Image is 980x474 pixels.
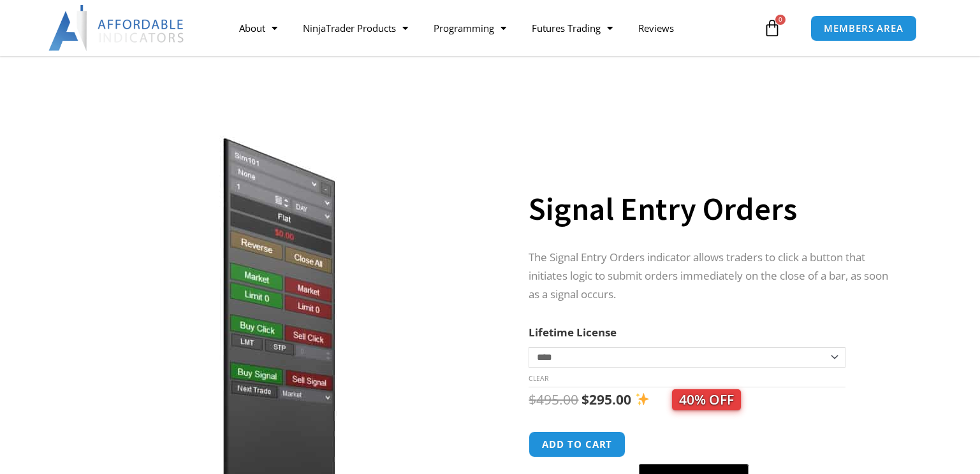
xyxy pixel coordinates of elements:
label: Lifetime License [529,325,617,340]
a: MEMBERS AREA [810,15,917,41]
a: 0 [744,10,800,47]
img: ✨ [636,392,649,406]
a: Programming [421,13,519,43]
a: Futures Trading [519,13,625,43]
img: LogoAI | Affordable Indicators – NinjaTrader [48,5,186,51]
bdi: 295.00 [581,391,631,408]
button: Add to cart [529,431,625,457]
bdi: 495.00 [529,391,578,408]
span: $ [581,391,589,408]
a: About [226,13,290,43]
span: MEMBERS AREA [824,24,903,33]
a: NinjaTrader Products [290,13,421,43]
span: 0 [775,15,786,25]
span: $ [529,391,536,408]
iframe: Secure express checkout frame [636,429,751,460]
a: Clear options [529,374,548,383]
h1: Signal Entry Orders [529,187,901,231]
nav: Menu [226,13,759,43]
a: Reviews [625,13,687,43]
span: 40% OFF [672,389,741,410]
p: The Signal Entry Orders indicator allows traders to click a button that initiates logic to submit... [529,248,901,304]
